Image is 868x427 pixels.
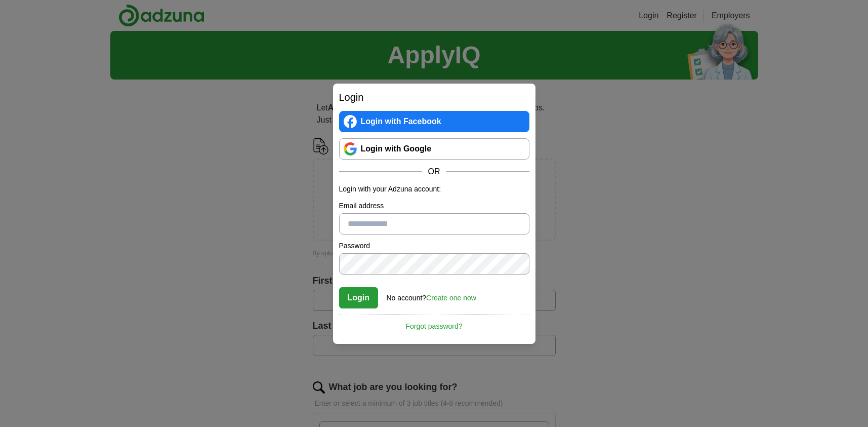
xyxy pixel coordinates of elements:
button: Login [339,287,379,308]
a: Forgot password? [339,315,529,332]
label: Password [339,241,529,251]
label: Email address [339,201,529,211]
a: Create one now [426,294,476,302]
h2: Login [339,90,529,105]
a: Login with Facebook [339,111,529,132]
div: No account? [387,287,476,303]
a: Login with Google [339,138,529,160]
span: OR [422,166,446,178]
p: Login with your Adzuna account: [339,184,529,195]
